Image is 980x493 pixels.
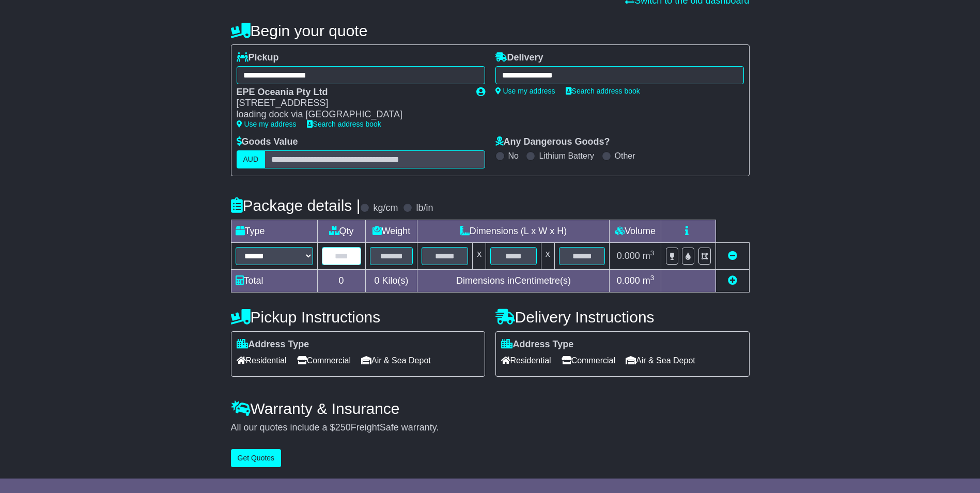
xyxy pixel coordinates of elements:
sup: 3 [650,249,655,257]
label: Other [615,151,635,161]
span: m [643,251,655,261]
button: Get Quotes [231,449,282,467]
h4: Delivery Instructions [495,309,750,326]
h4: Warranty & Insurance [231,400,750,417]
span: Commercial [297,352,351,368]
a: Use my address [237,120,297,128]
h4: Pickup Instructions [231,309,485,326]
div: All our quotes include a $ FreightSafe warranty. [231,422,750,434]
label: lb/in [416,203,433,214]
h4: Begin your quote [231,22,750,39]
label: Goods Value [237,136,298,148]
td: 0 [317,269,365,292]
label: Address Type [237,339,309,350]
span: Air & Sea Depot [626,352,695,368]
label: Lithium Battery [539,151,594,161]
td: Type [231,220,317,242]
span: 250 [335,422,351,433]
span: Commercial [562,352,615,368]
a: Search address book [566,87,640,95]
td: Volume [610,220,661,242]
label: Any Dangerous Goods? [495,136,610,148]
div: [STREET_ADDRESS] [237,98,466,109]
label: Delivery [495,52,543,64]
span: Air & Sea Depot [361,352,431,368]
td: Total [231,269,317,292]
label: Address Type [501,339,574,350]
td: Dimensions in Centimetre(s) [417,269,610,292]
td: Dimensions (L x W x H) [417,220,610,242]
label: kg/cm [373,203,398,214]
td: Kilo(s) [365,269,417,292]
td: x [473,242,486,269]
td: x [541,242,554,269]
div: loading dock via [GEOGRAPHIC_DATA] [237,109,466,120]
a: Use my address [495,87,555,95]
a: Remove this item [728,251,737,261]
label: AUD [237,150,266,168]
div: EPE Oceania Pty Ltd [237,87,466,98]
label: Pickup [237,52,279,64]
span: 0.000 [617,251,640,261]
a: Add new item [728,275,737,286]
span: m [643,275,655,286]
span: Residential [501,352,551,368]
sup: 3 [650,274,655,282]
label: No [508,151,519,161]
td: Qty [317,220,365,242]
h4: Package details | [231,197,361,214]
td: Weight [365,220,417,242]
span: 0 [374,275,379,286]
a: Search address book [307,120,381,128]
span: Residential [237,352,287,368]
span: 0.000 [617,275,640,286]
